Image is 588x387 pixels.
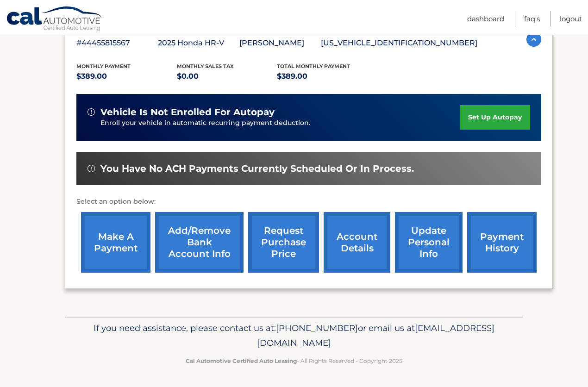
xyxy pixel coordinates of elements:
img: alert-white.svg [88,108,95,116]
span: Monthly sales Tax [177,63,234,69]
span: Total Monthly Payment [277,63,350,69]
strong: Cal Automotive Certified Auto Leasing [186,357,297,364]
p: #44455815567 [76,37,158,50]
a: account details [324,212,390,273]
p: $389.00 [76,70,177,83]
img: accordion-active.svg [526,32,541,47]
a: Dashboard [467,11,504,26]
p: [US_VEHICLE_IDENTIFICATION_NUMBER] [321,37,477,50]
span: vehicle is not enrolled for autopay [100,106,275,118]
span: [EMAIL_ADDRESS][DOMAIN_NAME] [257,323,494,348]
a: payment history [467,212,537,273]
p: - All Rights Reserved - Copyright 2025 [71,356,517,366]
span: [PHONE_NUMBER] [276,323,358,333]
p: Select an option below: [76,196,541,207]
a: request purchase price [248,212,319,273]
a: FAQ's [524,11,540,26]
a: Cal Automotive [6,6,103,33]
a: update personal info [395,212,463,273]
p: Enroll your vehicle in automatic recurring payment deduction. [100,118,460,128]
p: If you need assistance, please contact us at: or email us at [71,321,517,350]
p: [PERSON_NAME] [239,37,321,50]
p: $389.00 [277,70,377,83]
span: Monthly Payment [76,63,131,69]
a: set up autopay [460,105,530,130]
p: $0.00 [177,70,277,83]
p: 2025 Honda HR-V [158,37,239,50]
span: You have no ACH payments currently scheduled or in process. [100,163,414,175]
a: Logout [560,11,582,26]
a: Add/Remove bank account info [155,212,244,273]
img: alert-white.svg [88,165,95,172]
a: make a payment [81,212,150,273]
